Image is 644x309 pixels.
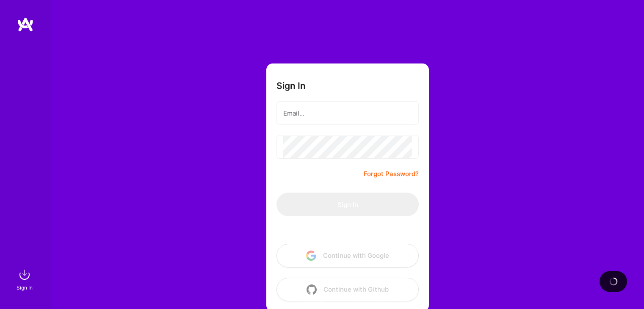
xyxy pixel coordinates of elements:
img: icon [307,284,317,295]
input: Email... [283,102,412,124]
button: Continue with Github [276,278,419,301]
button: Continue with Google [276,244,419,268]
a: sign inSign In [18,266,33,292]
img: logo [17,17,34,32]
button: Sign In [276,193,419,216]
img: icon [306,251,316,261]
h3: Sign In [276,80,306,91]
div: Sign In [17,283,33,292]
a: Forgot Password? [364,169,419,179]
img: loading [608,276,619,287]
img: sign in [16,266,33,283]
